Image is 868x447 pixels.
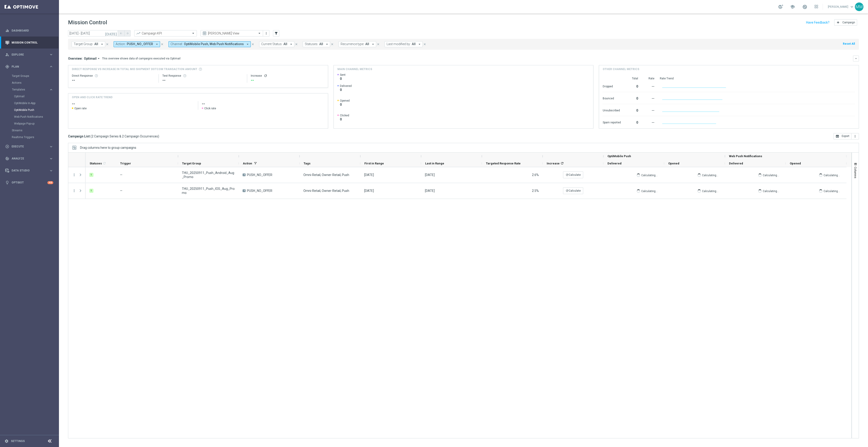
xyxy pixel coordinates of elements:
[603,106,621,114] div: Unsubscribed
[5,157,54,160] button: track_changes Analyze keyboard_arrow_right
[603,118,621,126] div: Spam reported
[566,173,569,176] i: refresh
[12,169,49,172] span: Data Studio
[243,162,252,165] span: Action
[49,64,53,69] i: keyboard_arrow_right
[49,169,53,173] i: keyboard_arrow_right
[72,173,76,177] button: more_vert
[202,31,207,36] i: preview
[84,56,97,61] span: Optimail
[80,146,136,149] span: Drag columns here to group campaigns
[251,74,324,78] div: Increase
[182,171,235,179] span: THU_20250911_Push_Android_Aug_Promo
[14,122,47,125] a: Webpage Pop-up
[729,162,743,165] span: Delivered
[644,94,654,102] div: --
[264,32,268,35] i: more_vert
[85,167,846,183] div: Press SPACE to select this row.
[168,41,251,47] button: Channel: OptiMobile Push, Web Push Notifications arrow_drop_down
[72,67,197,71] span: Direct Response VS Increase In Total Mid Shipment Dotcom Transaction Amount
[834,19,857,26] button: add Campaign
[104,30,118,37] button: [DATE]
[560,161,564,165] i: refresh
[387,42,411,46] span: Last modified by:
[836,134,839,138] i: open_in_browser
[243,173,246,176] span: A
[702,173,718,177] p: Calculating...
[5,29,54,32] button: equalizer Dashboard
[340,117,349,121] span: 0
[74,42,93,46] span: Target Group:
[12,127,59,134] div: Streams
[126,32,129,35] i: arrow_forward
[385,41,423,47] button: Last modified by: All arrow_drop_down
[305,42,318,46] span: Statuses:
[14,108,47,112] a: OptiMobile Push
[626,118,638,126] div: 0
[105,42,109,47] button: close
[14,120,59,127] div: Webpage Pop-up
[102,56,180,61] div: This overview shows data of campaigns executed via Optimail
[340,99,350,103] span: Opened
[340,84,352,88] span: Delivered
[92,134,158,138] span: 2 Campaign Series & 2 Campaign Occurrences
[5,177,53,189] div: Optibot
[259,41,294,47] button: Current Status: All arrow_drop_down
[641,173,658,177] p: Calculating...
[12,134,59,141] div: Realtime Triggers
[89,173,93,177] div: 1
[162,78,243,83] div: --
[626,94,638,102] div: 0
[120,189,122,193] span: —
[49,156,53,161] i: keyboard_arrow_right
[660,77,855,80] div: Rate Trend
[364,189,374,193] div: 11 Sep 2025, Thursday
[607,154,631,158] span: OptiMobile Push
[247,189,272,193] span: PUSH_NO_OFFER
[331,43,334,46] i: close
[644,82,654,90] div: --
[5,65,54,68] button: gps_fixed Plan keyboard_arrow_right
[124,30,131,37] button: arrow_forward
[790,162,801,165] span: Opened
[12,79,59,86] div: Actions
[824,189,840,193] p: Calculating...
[853,134,857,138] i: more_vert
[376,42,380,47] button: close
[12,74,47,78] a: Target Groups
[5,65,49,69] div: Plan
[90,162,102,165] span: Statuses
[603,82,621,90] div: Dropped
[100,42,104,46] i: arrow_drop_down
[303,189,349,193] span: Omni-Retail, Owner-Retail, Push
[423,43,426,46] i: close
[304,162,310,165] span: Tags
[854,167,857,178] span: Columns
[12,53,49,56] span: Explore
[116,42,126,46] span: Action:
[202,101,324,107] h2: --
[5,53,9,57] i: person_search
[849,4,854,9] span: keyboard_arrow_down
[319,42,323,46] span: All
[790,4,795,9] span: school
[5,156,9,161] i: track_changes
[12,135,47,139] a: Realtime Triggers
[340,88,352,92] span: 0
[340,114,349,117] span: Clicked
[5,41,54,44] button: Mission Control
[264,74,267,78] button: refresh
[341,42,364,46] span: Recurrence type:
[155,42,159,46] i: arrow_drop_down
[339,41,376,47] button: Recurrence type: All arrow_drop_down
[325,42,329,46] i: arrow_drop_down
[365,42,369,46] span: All
[560,161,564,166] span: Calculate column
[72,78,155,83] div: --
[532,173,539,177] span: 2.6%
[85,183,846,199] div: Press SPACE to select this row.
[834,133,851,139] button: open_in_browser Export
[12,37,53,49] a: Mission Control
